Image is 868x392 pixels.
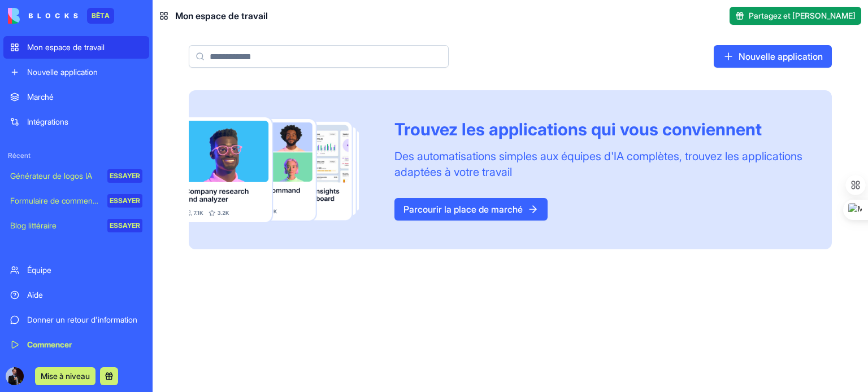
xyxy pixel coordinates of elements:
[394,119,762,139] font: Trouvez les applications qui vous conviennent
[27,92,54,102] font: Marché
[27,67,98,77] font: Nouvelle application
[110,196,140,205] font: ESSAYER
[739,51,823,62] font: Nouvelle application
[189,117,376,222] img: Frame_181_egmpey.png
[394,198,548,221] a: Parcourir la place de marché
[3,165,149,187] a: Générateur de logos IAESSAYER
[27,340,72,349] font: Commencer
[3,214,149,237] a: Blog littéraireESSAYER
[3,259,149,281] a: Équipe
[110,171,140,180] font: ESSAYER
[749,11,856,20] font: Partagez et [PERSON_NAME]
[10,221,57,230] font: Blog littéraire
[403,204,523,215] font: Parcourir la place de marché
[27,315,137,324] font: Donner un retour d'information
[27,290,43,299] font: Aide
[92,11,110,20] font: BÊTA
[27,117,68,126] font: Intégrations
[8,8,78,24] img: logo
[8,151,31,160] font: Récent
[3,111,149,133] a: Intégrations
[35,370,96,381] a: Mise à niveau
[41,371,90,381] font: Mise à niveau
[3,61,149,83] a: Nouvelle application
[27,42,105,52] font: Mon espace de travail
[3,36,149,59] a: Mon espace de travail
[110,221,140,230] font: ESSAYER
[3,190,149,212] a: Formulaire de commentairesESSAYER
[10,171,92,180] font: Générateur de logos IA
[394,149,802,179] font: Des automatisations simples aux équipes d'IA complètes, trouvez les applications adaptées à votre...
[6,367,24,385] img: ACg8ocJiKylbETdGd3QXL0ODjv-QiG0LIiokrWDZnwk6PsDx-AGM5sA=s96-c
[3,333,149,356] a: Commencer
[714,45,832,68] a: Nouvelle application
[10,196,112,205] font: Formulaire de commentaires
[35,367,96,385] button: Mise à niveau
[27,265,51,275] font: Équipe
[8,8,114,24] a: BÊTA
[3,86,149,108] a: Marché
[730,7,861,25] button: Partagez et [PERSON_NAME]
[3,309,149,331] a: Donner un retour d'information
[3,284,149,306] a: Aide
[175,10,268,21] font: Mon espace de travail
